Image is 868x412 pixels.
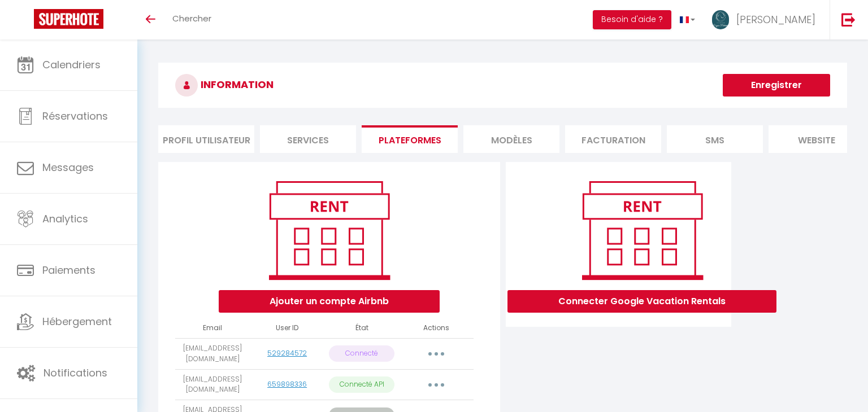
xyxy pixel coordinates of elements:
[565,125,661,153] li: Facturation
[42,314,112,328] span: Hébergement
[250,318,324,338] th: User ID
[329,376,394,393] p: Connecté API
[267,379,307,389] a: 659898336
[362,125,458,153] li: Plateformes
[175,369,250,400] td: [EMAIL_ADDRESS][DOMAIN_NAME]
[267,348,307,358] a: 529284572
[257,176,401,284] img: rent.png
[324,318,399,338] th: État
[42,263,96,277] span: Paiements
[667,125,763,153] li: SMS
[723,74,830,97] button: Enregistrer
[34,9,103,29] img: Super Booking
[329,345,394,362] p: Connecté
[507,290,776,313] button: Connecter Google Vacation Rentals
[736,12,815,27] span: [PERSON_NAME]
[260,125,356,153] li: Services
[172,12,211,24] span: Chercher
[463,125,559,153] li: MODÈLES
[175,318,250,338] th: Email
[712,10,729,29] img: ...
[399,318,474,338] th: Actions
[42,160,94,174] span: Messages
[158,125,254,153] li: Profil Utilisateur
[769,125,865,153] li: website
[175,338,250,369] td: [EMAIL_ADDRESS][DOMAIN_NAME]
[841,12,856,27] img: logout
[42,109,108,123] span: Réservations
[44,366,107,380] span: Notifications
[219,290,440,313] button: Ajouter un compte Airbnb
[158,63,847,108] h3: INFORMATION
[593,10,671,29] button: Besoin d'aide ?
[42,212,88,226] span: Analytics
[570,176,714,284] img: rent.png
[42,58,101,72] span: Calendriers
